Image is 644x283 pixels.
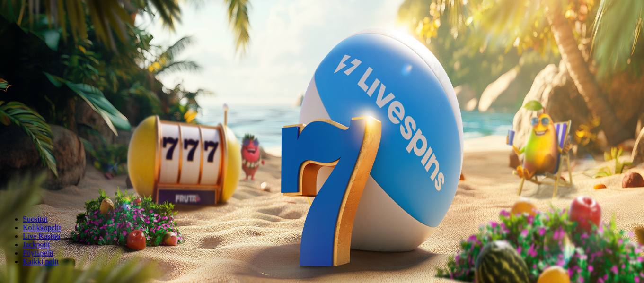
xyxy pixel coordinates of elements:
[23,257,59,266] span: Kaikki pelit
[4,199,640,266] nav: Lobby
[23,232,60,240] a: Live Kasino
[23,223,61,232] a: Kolikkopelit
[23,215,47,223] a: Suositut
[23,240,50,249] a: Jackpotit
[23,249,53,257] a: Pöytäpelit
